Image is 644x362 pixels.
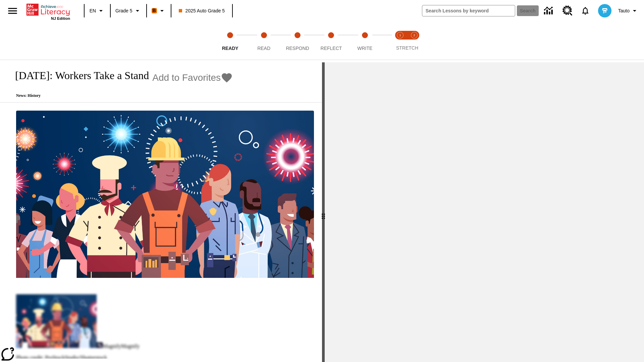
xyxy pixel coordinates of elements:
button: Grade: Grade 5, Select a grade [113,5,144,17]
div: activity [325,62,644,362]
button: Reflect step 4 of 5 [312,23,351,60]
a: Resource Center, Will open in new tab [558,2,577,20]
button: Ready step 1 of 5 [211,23,250,60]
button: Respond step 3 of 5 [278,23,317,60]
button: Open side menu [3,1,22,21]
img: avatar image [598,4,611,17]
div: Home [26,2,70,20]
span: Grade 5 [115,7,132,14]
button: Boost Class color is orange. Change class color [149,5,169,17]
span: Respond [286,46,309,51]
button: Profile/Settings [615,5,641,17]
span: Reflect [321,46,342,51]
input: search field [422,5,515,16]
a: Data Center [540,2,558,20]
span: STRETCH [396,45,418,51]
button: Add to Favorites - Labor Day: Workers Take a Stand [152,72,233,83]
button: Stretch Read step 1 of 2 [390,23,410,60]
span: EN [90,7,96,14]
button: Language: EN, Select a language [87,5,108,17]
h1: [DATE]: Workers Take a Stand [8,69,149,82]
button: Stretch Respond step 2 of 2 [405,23,424,60]
span: B [153,6,156,15]
span: NJ Edition [51,16,70,20]
span: Add to Favorites [152,72,221,83]
a: Notifications [577,2,594,19]
span: Read [257,46,270,51]
text: 2 [413,34,415,37]
text: 1 [399,34,401,37]
button: Select a new avatar [594,2,615,19]
p: News: History [8,93,233,98]
button: Write step 5 of 5 [345,23,384,60]
div: Press Enter or Spacebar and then press right and left arrow keys to move the slider [322,62,325,362]
span: Tauto [618,7,630,14]
button: Read step 2 of 5 [244,23,283,60]
img: A banner with a blue background shows an illustrated row of diverse men and women dressed in clot... [16,111,314,278]
span: Write [357,46,372,51]
span: 2025 Auto Grade 5 [179,7,225,14]
span: Ready [222,46,238,51]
